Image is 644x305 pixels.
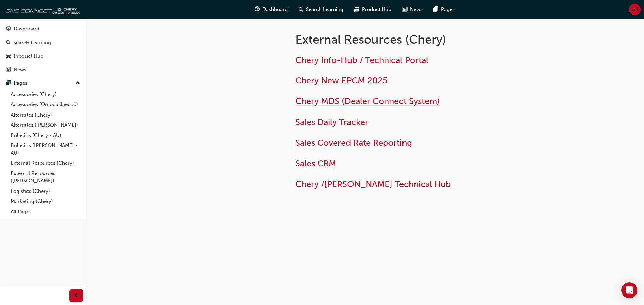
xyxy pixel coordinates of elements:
span: Product Hub [362,6,391,13]
h1: External Resources (Chery) [295,32,515,47]
div: Dashboard [14,25,39,33]
a: Sales Daily Tracker [295,117,368,127]
a: Aftersales (Chery) [8,110,83,120]
a: search-iconSearch Learning [293,3,349,16]
a: guage-iconDashboard [249,3,293,16]
a: Marketing (Chery) [8,196,83,207]
span: News [410,6,423,13]
span: up-icon [75,79,80,88]
div: Open Intercom Messenger [621,282,637,298]
a: news-iconNews [397,3,428,16]
a: Accessories (Chery) [8,89,83,100]
a: Chery Info-Hub / Technical Portal [295,55,428,65]
a: Logistics (Chery) [8,186,83,197]
a: All Pages [8,207,83,217]
span: prev-icon [74,292,79,300]
a: car-iconProduct Hub [349,3,397,16]
span: news-icon [6,67,11,73]
a: Aftersales ([PERSON_NAME]) [8,120,83,130]
span: Dashboard [262,6,288,13]
a: Accessories (Omoda Jaecoo) [8,99,83,110]
a: Search Learning [3,36,83,49]
a: External Resources (Chery) [8,158,83,168]
span: search-icon [299,5,303,14]
button: DashboardSearch LearningProduct HubNews [3,21,83,77]
a: Sales CRM [295,158,336,169]
a: Chery /[PERSON_NAME] Technical Hub [295,179,451,189]
span: guage-icon [255,5,260,14]
span: Search Learning [306,6,343,13]
div: News [14,66,26,74]
button: Pages [3,77,83,89]
a: External Resources ([PERSON_NAME]) [8,168,83,186]
span: news-icon [402,5,407,14]
div: Product Hub [14,52,43,60]
span: car-icon [354,5,359,14]
a: Chery MDS (Dealer Connect System) [295,96,440,106]
span: car-icon [6,53,11,59]
a: Sales Covered Rate Reporting [295,138,412,148]
a: Bulletins (Chery - AU) [8,130,83,141]
a: Chery New EPCM 2025 [295,75,387,86]
img: oneconnect [3,3,80,16]
div: Search Learning [13,39,51,47]
div: Pages [14,79,28,87]
button: ml [629,4,641,15]
span: Pages [441,6,455,13]
span: guage-icon [6,26,11,32]
span: pages-icon [433,5,438,14]
a: Bulletins ([PERSON_NAME] - AU) [8,140,83,158]
span: ml [632,6,638,13]
a: Product Hub [3,50,83,62]
span: pages-icon [6,80,11,86]
a: pages-iconPages [428,3,460,16]
a: Dashboard [3,23,83,35]
span: search-icon [6,40,11,46]
a: News [3,64,83,76]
